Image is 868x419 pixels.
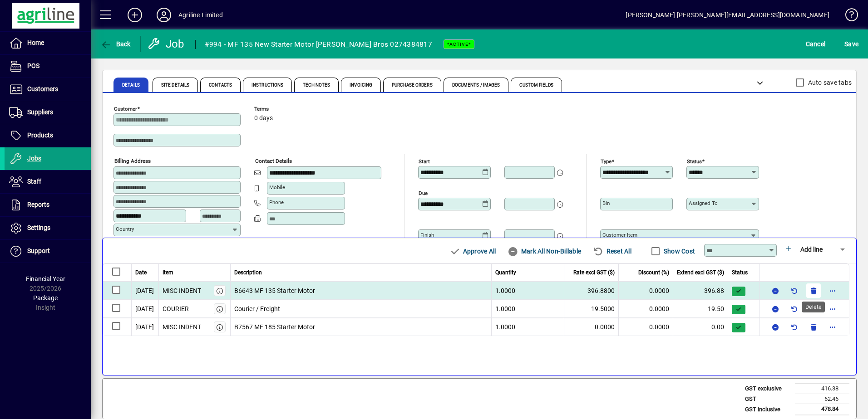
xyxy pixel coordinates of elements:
button: Profile [149,7,178,23]
td: 0.0000 [564,318,619,336]
td: B6643 MF 135 Starter Motor [231,282,492,300]
button: More options [825,320,840,334]
span: Description [234,268,262,277]
td: GST inclusive [740,404,795,415]
span: Customers [27,85,58,93]
span: Item [163,268,173,277]
span: Instructions [252,83,283,88]
span: Reset All [593,244,631,258]
button: Add [120,7,149,23]
a: Staff [5,171,91,193]
span: Financial Year [26,275,65,283]
td: 396.8800 [564,282,619,300]
span: Package [33,294,58,302]
span: ave [844,37,858,51]
span: Staff [27,178,41,185]
a: Knowledge Base [838,2,857,31]
mat-label: Phone [269,199,284,205]
mat-label: Mobile [269,184,285,190]
span: Date [135,268,147,277]
td: Courier / Freight [231,300,492,318]
a: POS [5,55,91,78]
td: 478.84 [795,404,849,415]
a: Support [5,240,91,263]
td: 396.88 [673,282,728,300]
div: Delete [802,302,825,312]
mat-label: Bin [602,200,610,206]
td: 1.0000 [492,318,564,336]
mat-label: Customer Item [602,232,637,238]
button: Reset All [589,243,635,259]
div: [PERSON_NAME] [PERSON_NAME][EMAIL_ADDRESS][DOMAIN_NAME] [626,8,829,22]
span: Contacts [209,83,232,88]
span: 0 days [254,115,273,122]
td: 62.46 [795,394,849,404]
button: Back [98,36,133,52]
label: Show Cost [662,247,695,256]
td: 0.0000 [619,318,673,336]
span: Products [27,132,53,139]
div: Job [148,37,186,51]
span: Add line [800,246,823,253]
span: Rate excl GST ($) [573,268,615,277]
button: More options [825,283,840,298]
mat-label: Start [419,158,430,165]
mat-label: Customer [114,106,137,112]
td: [DATE] [132,318,159,336]
a: Suppliers [5,101,91,124]
td: 1.0000 [492,300,564,318]
span: Terms [254,106,309,112]
td: B7567 MF 185 Starter Motor [231,318,492,336]
label: Auto save tabs [806,78,852,87]
td: 0.0000 [619,300,673,318]
div: MISC INDENT [163,322,201,332]
div: MISC INDENT [163,286,201,296]
div: #994 - MF 135 New Starter Motor [PERSON_NAME] Bros 0274384817 [205,37,432,52]
span: Invoicing [350,83,372,88]
mat-label: Status [687,158,702,165]
button: Approve All [446,243,499,259]
mat-label: Assigned to [689,200,718,206]
mat-label: Country [116,226,134,232]
a: Home [5,32,91,54]
span: Details [122,83,140,88]
div: Agriline Limited [178,8,223,22]
button: Mark All Non-Billable [504,243,585,259]
a: Products [5,124,91,147]
span: S [844,40,848,48]
mat-label: Type [601,158,612,165]
span: Extend excl GST ($) [677,268,724,277]
span: Reports [27,201,49,208]
button: Save [842,36,861,52]
span: Jobs [27,155,41,162]
span: Documents / Images [452,83,500,88]
td: 1.0000 [492,282,564,300]
span: Quantity [495,268,516,277]
span: Custom Fields [519,83,553,88]
span: Support [27,247,50,254]
td: [DATE] [132,282,159,300]
td: [DATE] [132,300,159,318]
span: POS [27,62,39,69]
span: Tech Notes [303,83,330,88]
td: GST exclusive [740,384,795,394]
td: 19.5000 [564,300,619,318]
span: Purchase Orders [392,83,433,88]
mat-label: Finish [420,232,434,238]
span: Home [27,39,44,46]
span: Mark All Non-Billable [508,244,581,258]
span: Site Details [161,83,189,88]
a: Settings [5,217,91,239]
app-page-header-button: Back [91,36,141,52]
td: 0.0000 [619,282,673,300]
span: Suppliers [27,108,53,116]
mat-label: Due [419,190,428,196]
span: Back [100,40,131,48]
td: 0.00 [673,318,728,336]
span: Approve All [449,244,496,258]
span: Settings [27,224,50,231]
span: Discount (%) [638,268,669,277]
button: More options [825,302,840,316]
td: 19.50 [673,300,728,318]
td: 416.38 [795,384,849,394]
